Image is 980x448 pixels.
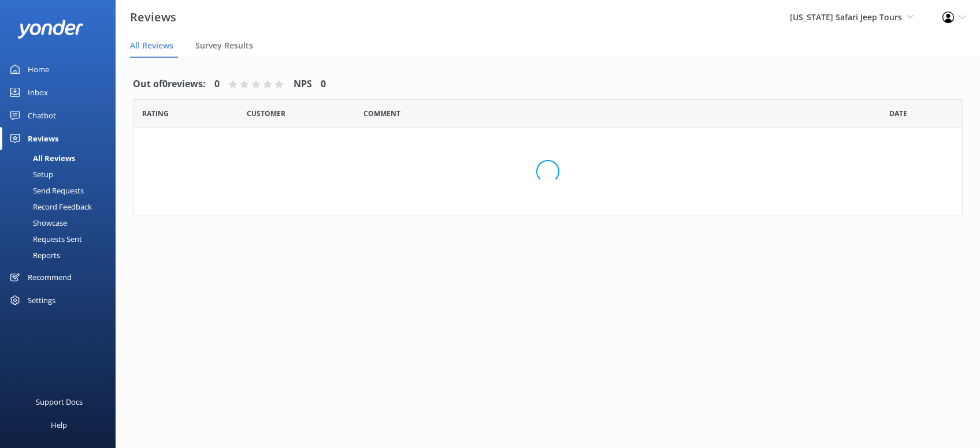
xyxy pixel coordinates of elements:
div: Showcase [7,215,67,231]
div: Settings [28,289,55,312]
span: Date [247,108,285,119]
div: Inbox [28,81,48,104]
div: Send Requests [7,182,84,199]
div: Setup [7,166,53,182]
a: Showcase [7,215,116,231]
div: Requests Sent [7,231,82,247]
div: Support Docs [36,390,83,413]
h3: Reviews [130,8,176,27]
span: Date [889,108,907,119]
span: Survey Results [195,40,253,51]
a: Setup [7,166,116,182]
a: All Reviews [7,150,116,166]
div: Chatbot [28,104,56,127]
div: Help [51,413,67,436]
h4: 0 [214,77,220,92]
div: Reviews [28,127,58,150]
a: Send Requests [7,182,116,199]
div: Record Feedback [7,199,92,215]
div: Reports [7,247,60,263]
a: Requests Sent [7,231,116,247]
div: All Reviews [7,150,75,166]
h4: Out of 0 reviews: [133,77,206,92]
h4: NPS [294,77,312,92]
img: yonder-white-logo.png [17,20,84,39]
span: All Reviews [130,40,173,51]
div: Recommend [28,266,72,289]
span: [US_STATE] Safari Jeep Tours [790,12,902,23]
a: Reports [7,247,116,263]
a: Record Feedback [7,199,116,215]
div: Home [28,58,49,81]
span: Date [142,108,169,119]
span: Question [363,108,400,119]
h4: 0 [321,77,326,92]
